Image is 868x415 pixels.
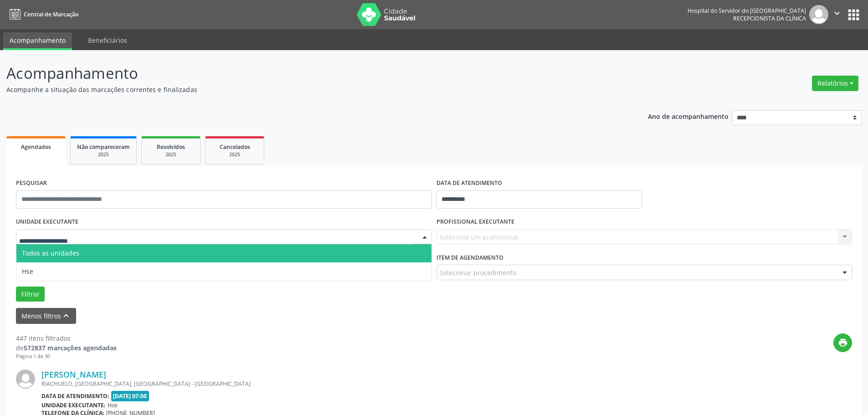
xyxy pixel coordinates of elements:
label: DATA DE ATENDIMENTO [437,176,502,190]
div: 2025 [77,151,130,158]
button: apps [846,7,862,23]
button: print [833,333,852,352]
span: Hse [22,267,33,276]
label: Item de agendamento [437,251,503,265]
a: Beneficiários [82,32,134,48]
span: Selecionar procedimento [440,268,516,277]
i: print [838,338,848,348]
strong: 572837 marcações agendadas [24,343,117,352]
span: Cancelados [220,143,250,151]
i:  [832,8,842,18]
span: Recepcionista da clínica [733,15,806,22]
div: 447 itens filtrados [16,333,117,343]
button: Filtrar [16,287,45,302]
b: Data de atendimento: [41,392,109,400]
span: Não compareceram [77,143,130,151]
p: Acompanhamento [6,62,605,85]
button: Relatórios [812,76,858,91]
img: img [809,5,828,24]
i: keyboard_arrow_up [61,311,71,321]
label: PROFISSIONAL EXECUTANTE [437,215,514,229]
p: Ano de acompanhamento [648,110,729,122]
a: Central de Marcação [6,7,78,22]
button: Menos filtroskeyboard_arrow_up [16,308,76,324]
label: PESQUISAR [16,176,47,190]
span: Central de Marcação [24,10,78,18]
div: Hospital do Servidor do [GEOGRAPHIC_DATA] [688,7,806,15]
a: [PERSON_NAME] [41,369,106,379]
img: img [16,369,35,389]
span: Todos as unidades [22,249,79,257]
div: 2025 [212,151,257,158]
div: Página 1 de 30 [16,353,117,360]
span: Hse [108,401,118,409]
div: de [16,343,117,353]
a: Acompanhamento [3,32,72,50]
b: Unidade executante: [41,401,106,409]
div: 2025 [148,151,194,158]
p: Acompanhe a situação das marcações correntes e finalizadas [6,85,605,94]
button:  [828,5,846,24]
span: Agendados [21,143,51,151]
span: [DATE] 07:00 [111,391,149,401]
label: UNIDADE EXECUTANTE [16,215,78,229]
div: RIACHUELO, [GEOGRAPHIC_DATA], [GEOGRAPHIC_DATA] - [GEOGRAPHIC_DATA] [41,380,715,388]
span: Resolvidos [157,143,185,151]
